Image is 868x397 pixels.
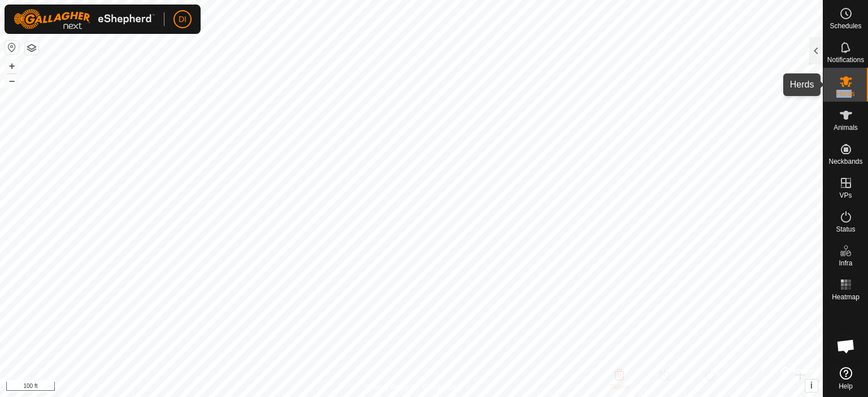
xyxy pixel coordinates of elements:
span: Infra [839,260,852,267]
span: Animals [834,124,858,131]
a: Contact Us [423,382,456,392]
span: i [810,381,813,390]
span: VPs [839,192,852,199]
span: Notifications [827,56,864,63]
span: Herds [836,90,854,97]
button: i [805,379,818,392]
a: Help [823,363,868,394]
a: Privacy Policy [367,382,409,392]
div: Open chat [829,329,863,363]
button: – [5,74,19,88]
span: Help [839,383,853,390]
span: Neckbands [828,158,862,165]
span: Schedules [830,23,861,29]
span: Status [836,226,855,233]
button: + [5,59,19,73]
span: Heatmap [832,294,860,300]
img: Gallagher Logo [14,9,155,29]
span: DI [179,14,186,25]
button: Map Layers [25,41,38,55]
button: Reset Map [5,41,19,54]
